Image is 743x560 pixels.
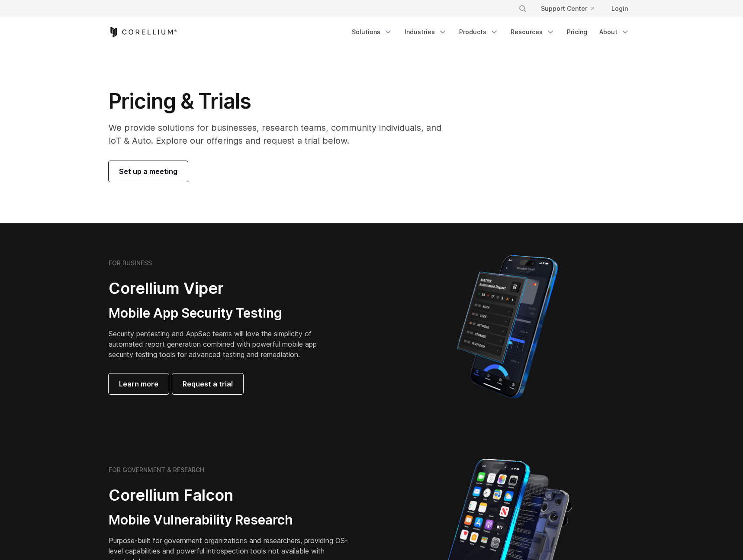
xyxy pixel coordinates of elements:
[109,259,152,267] h6: FOR BUSINESS
[109,328,330,360] p: Security pentesting and AppSec teams will love the simplicity of automated report generation comb...
[109,466,204,474] h6: FOR GOVERNMENT & RESEARCH
[594,24,635,40] a: About
[515,1,531,16] button: Search
[442,251,573,402] img: Corellium MATRIX automated report on iPhone showing app vulnerability test results across securit...
[119,166,177,177] span: Set up a meeting
[605,1,635,16] a: Login
[347,24,635,40] div: Navigation Menu
[109,279,330,298] h2: Corellium Viper
[172,373,243,394] a: Request a trial
[109,161,188,182] a: Set up a meeting
[508,1,635,16] div: Navigation Menu
[505,24,560,40] a: Resources
[109,373,169,394] a: Learn more
[562,24,592,40] a: Pricing
[119,379,158,389] span: Learn more
[109,512,351,528] h3: Mobile Vulnerability Research
[399,24,452,40] a: Industries
[109,486,351,505] h2: Corellium Falcon
[109,27,177,37] a: Corellium Home
[109,121,454,147] p: We provide solutions for businesses, research teams, community individuals, and IoT & Auto. Explo...
[534,1,601,16] a: Support Center
[454,24,504,40] a: Products
[347,24,398,40] a: Solutions
[109,305,330,322] h3: Mobile App Security Testing
[109,88,454,114] h1: Pricing & Trials
[183,379,233,389] span: Request a trial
